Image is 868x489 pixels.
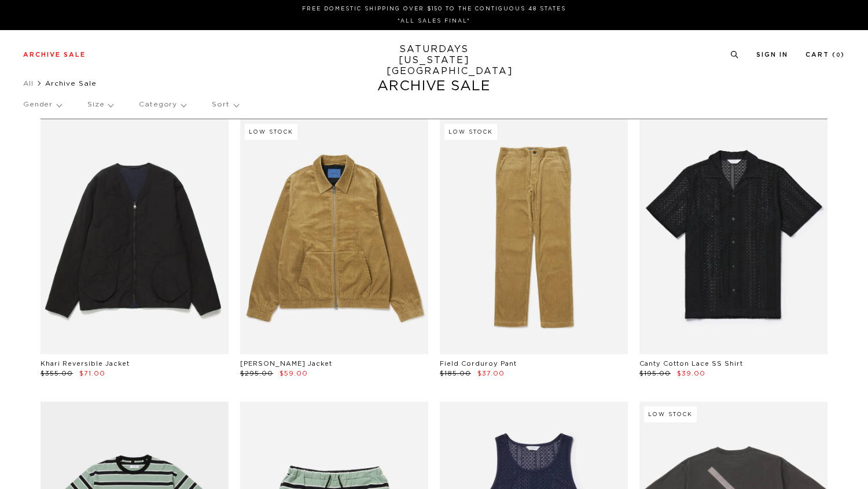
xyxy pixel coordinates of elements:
[644,406,697,422] div: Low Stock
[212,91,238,118] p: Sort
[806,52,845,58] a: Cart (0)
[79,370,105,377] span: $71.00
[836,53,841,58] small: 0
[240,361,332,367] a: [PERSON_NAME] Jacket
[440,370,471,377] span: $185.00
[440,361,517,367] a: Field Corduroy Pant
[444,124,497,140] div: Low Stock
[87,91,113,118] p: Size
[23,91,61,118] p: Gender
[41,370,73,377] span: $355.00
[477,370,505,377] span: $37.00
[45,80,97,87] span: Archive Sale
[23,80,34,87] a: All
[41,361,130,367] a: Khari Reversible Jacket
[756,52,788,58] a: Sign In
[28,17,840,25] p: *ALL SALES FINAL*
[639,361,743,367] a: Canty Cotton Lace SS Shirt
[240,370,273,377] span: $295.00
[28,5,840,13] p: FREE DOMESTIC SHIPPING OVER $150 TO THE CONTIGUOUS 48 STATES
[245,124,297,140] div: Low Stock
[23,52,86,58] a: Archive Sale
[279,370,308,377] span: $59.00
[639,370,671,377] span: $195.00
[139,91,186,118] p: Category
[677,370,705,377] span: $39.00
[387,44,482,77] a: SATURDAYS[US_STATE][GEOGRAPHIC_DATA]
